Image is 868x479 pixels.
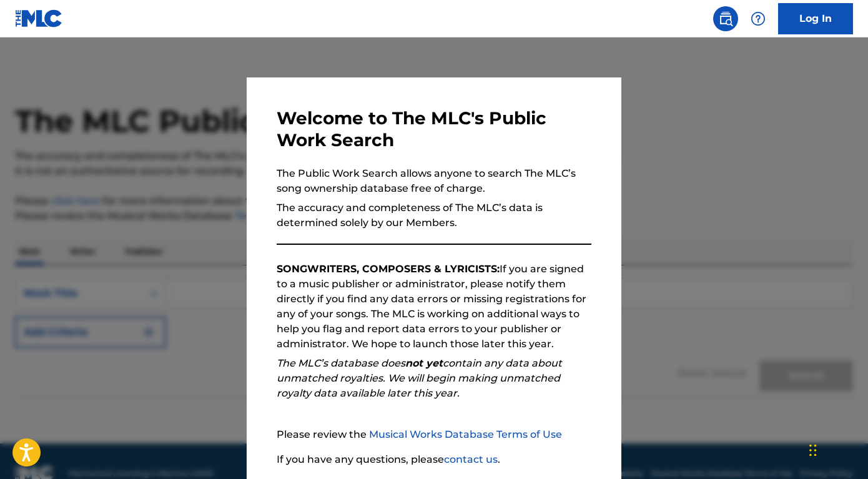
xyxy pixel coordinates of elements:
a: Log In [778,3,853,34]
p: If you are signed to a music publisher or administrator, please notify them directly if you find ... [277,262,591,352]
div: Drag [809,432,817,469]
iframe: Chat Widget [806,419,868,479]
h3: Welcome to The MLC's Public Work Search [277,107,591,151]
strong: not yet [405,357,443,369]
a: contact us [444,453,498,465]
img: search [718,11,733,26]
div: Help [746,6,771,31]
p: If you have any questions, please . [277,452,591,467]
em: The MLC’s database does contain any data about unmatched royalties. We will begin making unmatche... [277,357,562,399]
p: Please review the [277,427,591,442]
p: The Public Work Search allows anyone to search The MLC’s song ownership database free of charge. [277,166,591,196]
p: The accuracy and completeness of The MLC’s data is determined solely by our Members. [277,200,591,230]
strong: SONGWRITERS, COMPOSERS & LYRICISTS: [277,263,500,275]
img: MLC Logo [15,9,63,27]
a: Musical Works Database Terms of Use [369,428,562,440]
a: Public Search [713,6,738,31]
img: help [751,11,766,26]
